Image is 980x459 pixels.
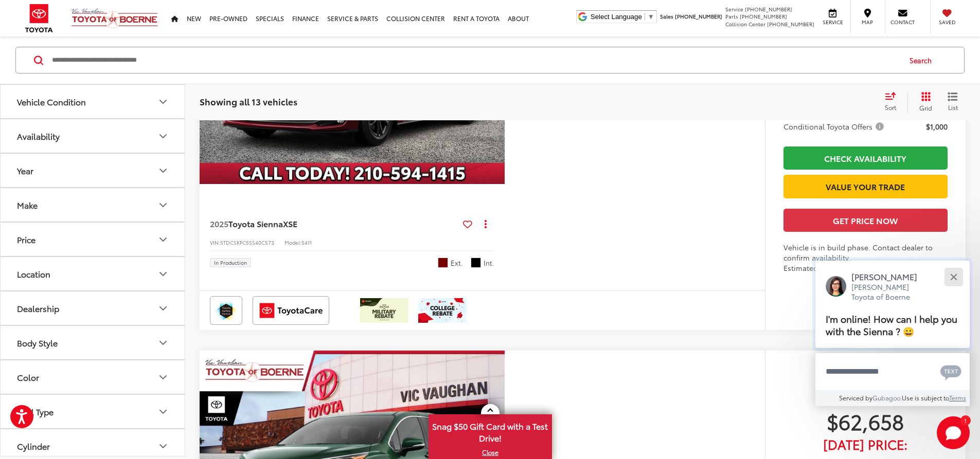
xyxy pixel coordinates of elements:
button: ColorColor [1,360,186,394]
span: [PHONE_NUMBER] [740,12,787,20]
div: Color [157,371,169,383]
span: $1,000 [926,121,948,132]
span: ​ [645,13,645,21]
div: Vehicle Condition [17,97,86,106]
button: Get Price Now [783,209,948,232]
span: Snag $50 Gift Card with a Test Drive! [430,415,551,447]
span: Sort [885,103,896,112]
img: Vic Vaughan Toyota of Boerne [71,8,158,29]
span: [DATE] Price: [783,439,948,449]
div: Cylinder [157,440,169,452]
button: Toggle Chat Window [937,416,970,449]
a: Gubagoo. [872,393,902,402]
span: Parts [725,12,738,20]
button: LocationLocation [1,257,186,290]
svg: Start Chat [937,416,970,449]
span: List [948,103,958,112]
span: Service [725,5,743,13]
button: Fuel TypeFuel Type [1,395,186,428]
span: [PHONE_NUMBER] [745,5,792,13]
span: I'm online! How can I help you with the Sienna ? 😀 [826,311,957,338]
p: [PERSON_NAME] Toyota of Boerne [851,282,928,302]
button: PricePrice [1,223,186,256]
a: 2025Toyota SiennaXSE [210,218,459,229]
button: YearYear [1,154,186,187]
button: Vehicle ConditionVehicle Condition [1,85,186,118]
div: Location [17,269,50,279]
div: Price [157,233,169,246]
span: Ext. [451,258,463,268]
span: $62,658 [783,408,948,434]
img: Toyota Safety Sense Vic Vaughan Toyota of Boerne Boerne TX [212,298,240,323]
div: Color [17,372,39,382]
a: Check Availability [783,146,948,170]
span: VIN: [210,238,220,246]
button: Search [900,47,947,73]
textarea: Type your message [815,353,970,390]
span: Grid [919,103,932,112]
div: Fuel Type [157,406,169,418]
button: List View [940,91,966,112]
span: Serviced by [839,393,872,402]
button: Actions [476,215,494,233]
div: Price [17,234,35,244]
span: XSE [283,217,297,229]
div: Close[PERSON_NAME][PERSON_NAME] Toyota of BoerneI'm online! How can I help you with the Sienna ? ... [815,261,970,406]
span: Int. [484,258,494,268]
div: Vehicle is in build phase. Contact dealer to confirm availability. Estimated availability [DATE] [783,242,948,273]
img: /static/brand-toyota/National_Assets/toyota-military-rebate.jpeg?height=48 [360,298,408,323]
span: Toyota Sienna [228,217,283,229]
span: Saved [936,19,958,26]
div: Make [17,200,38,210]
div: Availability [157,130,169,142]
div: Dealership [157,302,169,315]
span: Collision Center [725,20,765,28]
span: Conditional Toyota Offers [783,121,886,132]
span: Select Language [591,13,642,21]
div: Body Style [157,337,169,349]
span: Use is subject to [902,393,949,402]
button: Chat with SMS [937,360,965,383]
button: MakeMake [1,188,186,222]
span: [PHONE_NUMBER] [767,20,814,28]
div: Location [157,268,169,280]
span: 1 [964,418,967,423]
span: In Production [214,260,247,265]
span: ▼ [648,13,654,21]
span: 5411 [301,238,312,246]
div: Availability [17,131,60,141]
span: Black Leather-Trimmed [471,258,481,268]
button: Body StyleBody Style [1,326,186,359]
a: Terms [949,393,966,402]
div: Vehicle Condition [157,96,169,108]
a: Value Your Trade [783,175,948,198]
span: Sales [660,12,673,20]
span: dropdown dots [485,219,487,228]
span: Contact [890,19,915,26]
span: Ruby Flare Pearl [438,258,448,268]
span: [PHONE_NUMBER] [675,12,722,20]
span: 5TDCSKFC5SS40C573 [220,238,274,246]
button: Conditional Toyota Offers [783,121,887,132]
span: Service [821,19,844,26]
input: Search by Make, Model, or Keyword [51,48,900,72]
p: [PERSON_NAME] [851,271,928,282]
div: Make [157,199,169,211]
button: DealershipDealership [1,291,186,325]
img: /static/brand-toyota/National_Assets/toyota-college-grad.jpeg?height=48 [418,298,467,323]
div: Fuel Type [17,407,54,416]
span: 2025 [210,217,228,229]
svg: Text [940,364,961,380]
div: Cylinder [17,441,50,451]
button: AvailabilityAvailability [1,119,186,153]
a: Select Language​ [591,13,654,21]
span: Model: [284,238,301,246]
span: Map [856,19,879,26]
span: Showing all 13 vehicles [200,95,297,107]
img: ToyotaCare Vic Vaughan Toyota of Boerne Boerne TX [255,298,327,323]
div: Year [157,164,169,177]
button: Select sort value [880,91,907,112]
div: Year [17,166,33,175]
div: Dealership [17,303,59,313]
